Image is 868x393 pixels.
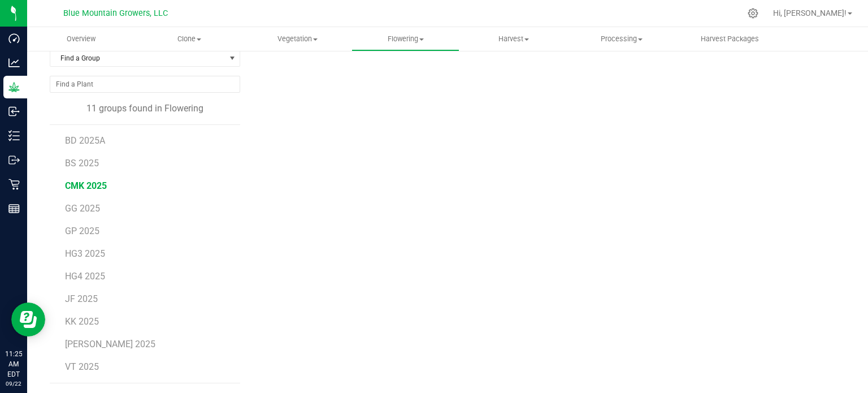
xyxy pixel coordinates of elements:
[8,130,20,141] inline-svg: Inventory
[51,34,111,44] span: Overview
[50,50,225,66] span: Find a Group
[65,135,105,146] span: BD 2025A
[50,102,240,115] div: 11 groups found in Flowering
[65,203,100,214] span: GG 2025
[50,76,240,92] input: NO DATA FOUND
[685,34,774,44] span: Harvest Packages
[8,106,20,117] inline-svg: Inbound
[8,203,20,214] inline-svg: Reports
[8,57,20,68] inline-svg: Analytics
[459,27,567,51] a: Harvest
[773,8,847,18] span: Hi, [PERSON_NAME]!
[65,271,105,282] span: HG4 2025
[352,34,459,44] span: Flowering
[8,81,20,93] inline-svg: Grow
[746,8,760,19] div: Manage settings
[351,27,459,51] a: Flowering
[65,316,99,327] span: KK 2025
[568,27,676,51] a: Processing
[63,8,168,18] span: Blue Mountain Growers, LLC
[65,158,99,169] span: BS 2025
[65,339,155,349] span: [PERSON_NAME] 2025
[8,179,20,190] inline-svg: Retail
[65,180,107,191] span: CMK 2025
[65,361,99,372] span: VT 2025
[65,226,99,236] span: GP 2025
[5,379,22,388] p: 09/22
[460,34,567,44] span: Harvest
[8,154,20,166] inline-svg: Outbound
[244,34,351,44] span: Vegetation
[5,349,22,379] p: 11:25 AM EDT
[568,34,675,44] span: Processing
[11,303,45,336] iframe: Resource center
[65,293,98,304] span: JF 2025
[244,27,351,51] a: Vegetation
[8,33,20,44] inline-svg: Dashboard
[676,27,784,51] a: Harvest Packages
[65,248,105,259] span: HG3 2025
[135,27,243,51] a: Clone
[136,34,242,44] span: Clone
[27,27,135,51] a: Overview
